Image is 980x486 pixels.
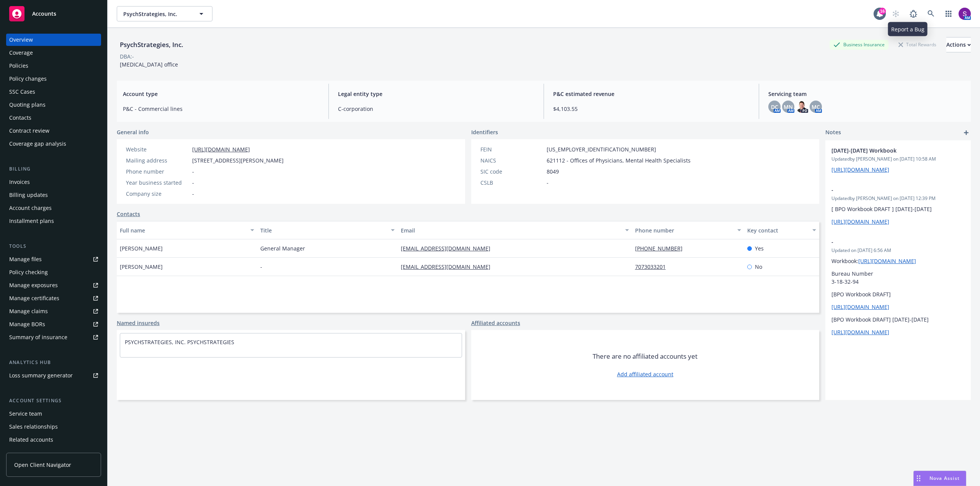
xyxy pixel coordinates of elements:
div: Billing updates [9,189,48,201]
span: P&C estimated revenue [553,90,750,98]
a: Service team [6,408,101,420]
div: Policies [9,60,28,72]
a: Search [923,6,939,21]
p: [ BPO Workbook DRAFT ] [DATE]-[DATE] [831,205,965,213]
a: Overview [6,34,101,46]
span: Nova Assist [929,475,960,481]
a: Related accounts [6,434,101,446]
span: Legal entity type [338,90,534,98]
div: Email [401,226,621,234]
a: add [962,128,971,137]
a: Manage exposures [6,279,101,291]
a: Contract review [6,125,101,137]
div: Website [126,145,189,153]
span: Updated by [PERSON_NAME] on [DATE] 12:39 PM [831,195,965,202]
span: C-corporation [338,105,534,113]
div: Manage BORs [9,318,45,330]
a: Policy checking [6,266,101,278]
div: Coverage gap analysis [9,138,66,150]
p: Bureau Number 3-18-32-94 [831,270,965,286]
span: General Manager [260,244,305,252]
div: Contacts [9,112,31,124]
a: SSC Cases [6,86,101,98]
a: [URL][DOMAIN_NAME] [831,166,889,173]
span: - [547,179,549,187]
p: [BPO Workbook DRAFT] [831,290,965,298]
span: MN [784,103,793,111]
button: Nova Assist [913,471,966,486]
div: 16 [879,8,886,15]
a: Coverage [6,47,101,59]
a: [URL][DOMAIN_NAME] [831,218,889,225]
a: [URL][DOMAIN_NAME] [192,146,250,153]
a: Contacts [117,210,140,218]
a: [URL][DOMAIN_NAME] [858,257,916,265]
span: 621112 - Offices of Physicians, Mental Health Specialists [547,156,691,164]
span: General info [117,128,149,136]
span: - [192,179,194,187]
span: PsychStrategies, Inc. [123,10,189,18]
a: Start snowing [888,6,903,21]
div: -Updated on [DATE] 6:56 AMWorkbook:[URL][DOMAIN_NAME]Bureau Number 3-18-32-94[BPO Workbook DRAFT]... [825,232,971,342]
span: Updated on [DATE] 6:56 AM [831,247,965,254]
div: Full name [120,226,246,234]
a: Sales relationships [6,421,101,433]
div: PsychStrategies, Inc. [117,40,186,50]
div: Actions [946,37,971,52]
span: [MEDICAL_DATA] office [120,61,178,68]
a: Report a Bug [906,6,921,21]
span: Notes [825,128,841,137]
div: DBA: - [120,52,134,60]
span: 8049 [547,167,559,176]
a: Loss summary generator [6,369,101,382]
span: Accounts [32,11,56,17]
div: Manage files [9,253,42,265]
a: 7073033201 [635,263,672,270]
div: Key contact [747,226,808,234]
a: Invoices [6,176,101,188]
button: Email [398,221,632,239]
div: Tools [6,242,101,250]
a: Contacts [6,112,101,124]
span: Open Client Navigator [14,461,71,469]
span: MC [812,103,820,111]
button: Key contact [744,221,819,239]
a: [URL][DOMAIN_NAME] [831,328,889,336]
div: Policy changes [9,73,47,85]
a: Summary of insurance [6,331,101,343]
div: Service team [9,408,42,420]
div: Contract review [9,125,49,137]
div: Year business started [126,179,189,187]
div: Phone number [635,226,733,234]
img: photo [796,101,808,113]
a: Quoting plans [6,99,101,111]
div: Quoting plans [9,99,46,111]
a: Add affiliated account [617,370,673,378]
a: [URL][DOMAIN_NAME] [831,303,889,310]
div: Coverage [9,47,33,59]
a: Affiliated accounts [471,319,520,327]
span: - [192,190,194,198]
span: [DATE]-[DATE] Workbook [831,146,945,154]
div: Manage claims [9,305,48,317]
img: photo [959,8,971,20]
span: - [831,186,945,194]
a: Switch app [941,6,956,21]
div: Manage exposures [9,279,58,291]
a: Manage claims [6,305,101,317]
div: NAICS [480,156,544,164]
div: Business Insurance [830,40,889,49]
div: Loss summary generator [9,369,73,382]
div: Summary of insurance [9,331,67,343]
div: CSLB [480,179,544,187]
div: Total Rewards [895,40,940,49]
div: [DATE]-[DATE] WorkbookUpdatedby [PERSON_NAME] on [DATE] 10:58 AM[URL][DOMAIN_NAME] [825,140,971,180]
span: [PERSON_NAME] [120,244,163,252]
a: Policy changes [6,73,101,85]
span: DC [771,103,778,111]
div: Overview [9,34,33,46]
div: SSC Cases [9,86,35,98]
span: No [755,263,762,271]
div: Drag to move [914,471,923,486]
